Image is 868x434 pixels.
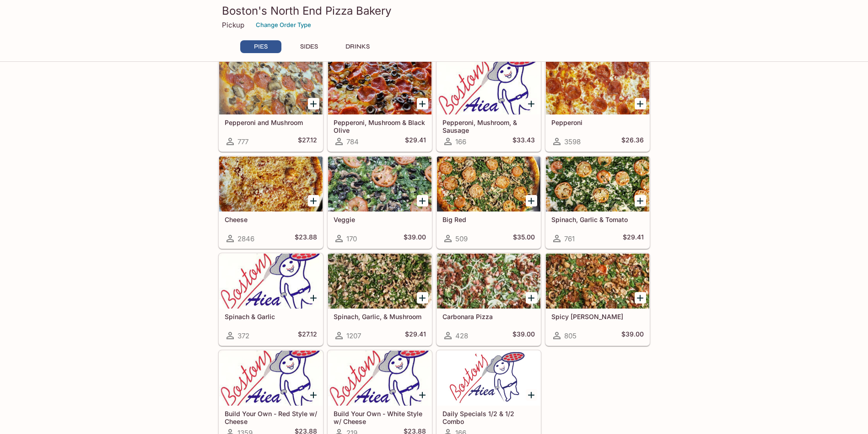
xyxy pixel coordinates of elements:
[455,331,468,340] span: 428
[337,40,378,53] button: DRINKS
[219,60,323,114] div: Pepperoni and Mushroom
[564,137,581,146] span: 3598
[546,254,649,309] div: Spicy Jenny
[334,216,426,223] h5: Veggie
[308,195,319,206] button: Add Cheese
[512,136,535,147] h5: $33.43
[334,313,426,320] h5: Spinach, Garlic, & Mushroom
[455,234,468,243] span: 509
[298,330,317,341] h5: $27.12
[225,119,317,126] h5: Pepperoni and Mushroom
[328,253,432,346] a: Spinach, Garlic, & Mushroom1207$29.41
[546,60,649,114] div: Pepperoni
[225,216,317,223] h5: Cheese
[328,156,432,249] a: Veggie170$39.00
[455,137,466,146] span: 166
[334,119,426,134] h5: Pepperoni, Mushroom & Black Olive
[240,40,281,53] button: PIES
[219,59,323,152] a: Pepperoni and Mushroom777$27.12
[346,234,357,243] span: 170
[219,253,323,346] a: Spinach & Garlic372$27.12
[621,330,644,341] h5: $39.00
[405,330,426,341] h5: $29.41
[219,156,323,249] a: Cheese2846$23.88
[623,233,644,244] h5: $29.41
[545,59,650,152] a: Pepperoni3598$26.36
[237,331,249,340] span: 372
[308,292,319,304] button: Add Spinach & Garlic
[308,98,319,109] button: Add Pepperoni and Mushroom
[526,389,537,401] button: Add Daily Specials 1/2 & 1/2 Combo
[635,195,646,206] button: Add Spinach, Garlic & Tomato
[295,233,317,244] h5: $23.88
[328,157,431,212] div: Veggie
[237,137,248,146] span: 777
[545,156,650,249] a: Spinach, Garlic & Tomato761$29.41
[289,40,330,53] button: SIDES
[635,98,646,109] button: Add Pepperoni
[512,330,535,341] h5: $39.00
[545,253,650,346] a: Spicy [PERSON_NAME]805$39.00
[437,59,541,152] a: Pepperoni, Mushroom, & Sausage166$33.43
[551,216,644,223] h5: Spinach, Garlic & Tomato
[225,410,317,425] h5: Build Your Own - Red Style w/ Cheese
[328,351,431,406] div: Build Your Own - White Style w/ Cheese
[298,136,317,147] h5: $27.12
[437,60,540,114] div: Pepperoni, Mushroom, & Sausage
[222,4,647,18] h3: Boston's North End Pizza Bakery
[442,410,535,425] h5: Daily Specials 1/2 & 1/2 Combo
[346,331,361,340] span: 1207
[346,137,359,146] span: 784
[546,157,649,212] div: Spinach, Garlic & Tomato
[442,119,535,134] h5: Pepperoni, Mushroom, & Sausage
[334,410,426,425] h5: Build Your Own - White Style w/ Cheese
[222,21,244,29] p: Pickup
[635,292,646,304] button: Add Spicy Jenny
[417,292,428,304] button: Add Spinach, Garlic, & Mushroom
[437,157,540,212] div: Big Red
[219,351,323,406] div: Build Your Own - Red Style w/ Cheese
[328,60,431,114] div: Pepperoni, Mushroom & Black Olive
[437,156,541,249] a: Big Red509$35.00
[526,292,537,304] button: Add Carbonara Pizza
[308,389,319,401] button: Add Build Your Own - Red Style w/ Cheese
[437,253,541,346] a: Carbonara Pizza428$39.00
[513,233,535,244] h5: $35.00
[219,254,323,309] div: Spinach & Garlic
[252,18,315,32] button: Change Order Type
[437,351,540,406] div: Daily Specials 1/2 & 1/2 Combo
[417,98,428,109] button: Add Pepperoni, Mushroom & Black Olive
[404,233,426,244] h5: $39.00
[225,313,317,320] h5: Spinach & Garlic
[417,195,428,206] button: Add Veggie
[219,157,323,212] div: Cheese
[442,313,535,320] h5: Carbonara Pizza
[442,216,535,223] h5: Big Red
[328,59,432,152] a: Pepperoni, Mushroom & Black Olive784$29.41
[405,136,426,147] h5: $29.41
[551,119,644,126] h5: Pepperoni
[564,234,575,243] span: 761
[564,331,577,340] span: 805
[237,234,254,243] span: 2846
[328,254,431,309] div: Spinach, Garlic, & Mushroom
[621,136,644,147] h5: $26.36
[526,98,537,109] button: Add Pepperoni, Mushroom, & Sausage
[526,195,537,206] button: Add Big Red
[551,313,644,320] h5: Spicy [PERSON_NAME]
[437,254,540,309] div: Carbonara Pizza
[417,389,428,401] button: Add Build Your Own - White Style w/ Cheese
